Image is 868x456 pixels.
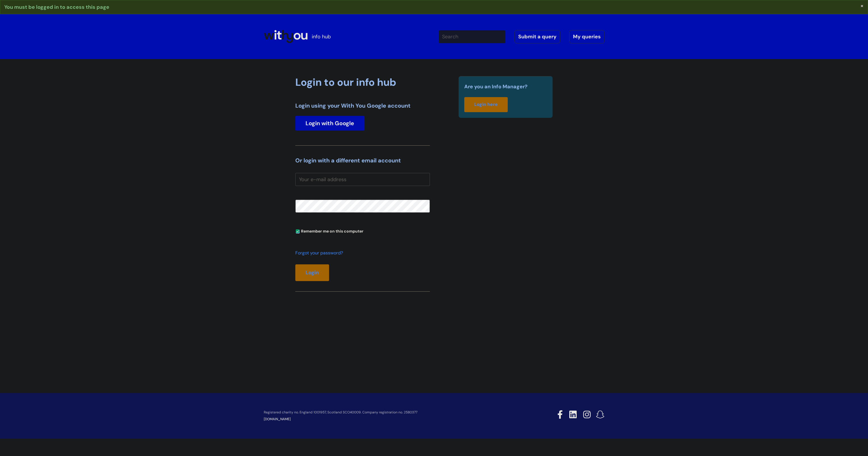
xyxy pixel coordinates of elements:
[295,173,430,186] input: Your e-mail address
[295,76,430,88] h2: Login to our info hub
[296,230,300,233] input: Remember me on this computer
[464,97,508,112] a: Login here
[514,30,560,43] a: Submit a query
[860,3,864,8] button: ×
[439,30,505,43] input: Search
[295,264,329,281] button: Login
[264,411,517,414] p: Registered charity no. England 1001957, Scotland SCO40009. Company registration no. 2580377
[295,116,364,131] a: Login with Google
[295,102,430,109] h3: Login using your With You Google account
[264,417,291,421] a: [DOMAIN_NAME]
[295,226,430,235] div: You can uncheck this option if you're logging in from a shared device
[295,227,363,234] label: Remember me on this computer
[295,249,427,257] a: Forgot your password?
[295,157,430,164] h3: Or login with a different email account
[569,30,605,43] a: My queries
[464,82,528,91] span: Are you an Info Manager?
[312,32,331,41] p: info hub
